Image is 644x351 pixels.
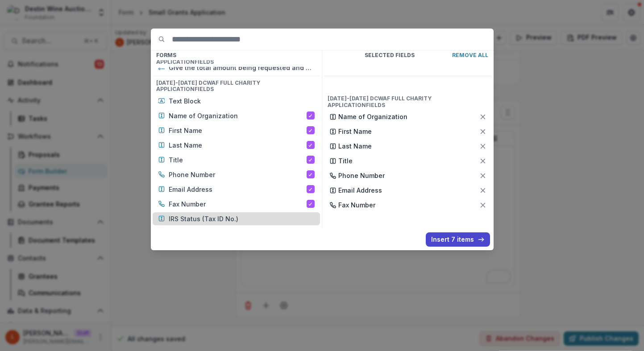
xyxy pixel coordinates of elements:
p: Give the total amount being requested and a detailed description of each project for which you ar... [169,63,315,72]
p: Fax Number [169,199,307,209]
p: Phone Number [169,170,307,179]
p: Selected Fields [328,52,452,58]
p: IRS Status (Tax ID No.) [169,214,315,223]
p: Last Name [169,140,307,150]
p: Text Block [169,96,315,106]
h4: [DATE]-[DATE] DCWAF Full Charity Application Fields [324,94,492,110]
p: Name of Organization [338,112,479,121]
button: Insert 7 items [426,232,490,247]
p: Phone Number [338,171,479,180]
p: Title [169,155,307,165]
p: Last Name [338,141,479,151]
h3: Form s [153,50,320,60]
p: Name of Organization [169,111,307,120]
p: First Name [338,127,479,136]
p: Email Address [169,185,307,194]
p: Title [338,156,479,165]
h4: [DATE]-[DATE] DCWAF Full Charity Application Fields [153,78,320,95]
p: First Name [169,126,307,135]
p: Please Upload Tax Documentation Form [169,229,315,238]
p: Remove All [452,52,488,58]
p: Email Address [338,186,479,195]
p: Fax Number [338,200,479,210]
